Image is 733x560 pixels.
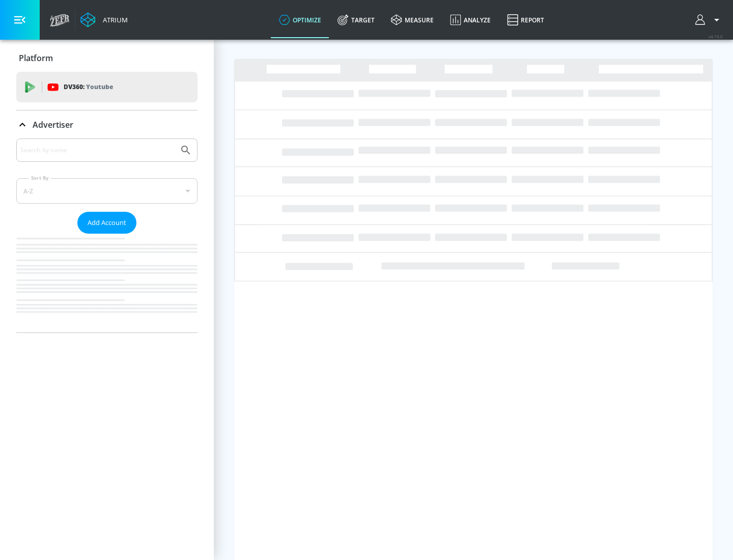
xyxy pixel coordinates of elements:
div: Atrium [99,15,128,24]
p: Youtube [86,81,113,92]
a: measure [383,2,442,38]
div: Advertiser [16,110,198,139]
div: DV360: Youtube [16,72,198,102]
a: Analyze [442,2,499,38]
div: A-Z [16,178,198,204]
span: Add Account [88,217,126,229]
p: DV360: [64,81,113,93]
nav: list of Advertiser [16,234,198,332]
div: Advertiser [16,138,198,332]
a: Target [329,2,383,38]
a: Report [499,2,552,38]
a: Atrium [80,12,128,27]
div: Platform [16,44,198,72]
p: Platform [19,52,53,64]
label: Sort By [29,175,51,181]
input: Search by name [20,144,175,157]
p: Advertiser [33,119,73,130]
button: Add Account [77,212,136,234]
span: v 4.19.0 [709,34,723,39]
a: optimize [271,2,329,38]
